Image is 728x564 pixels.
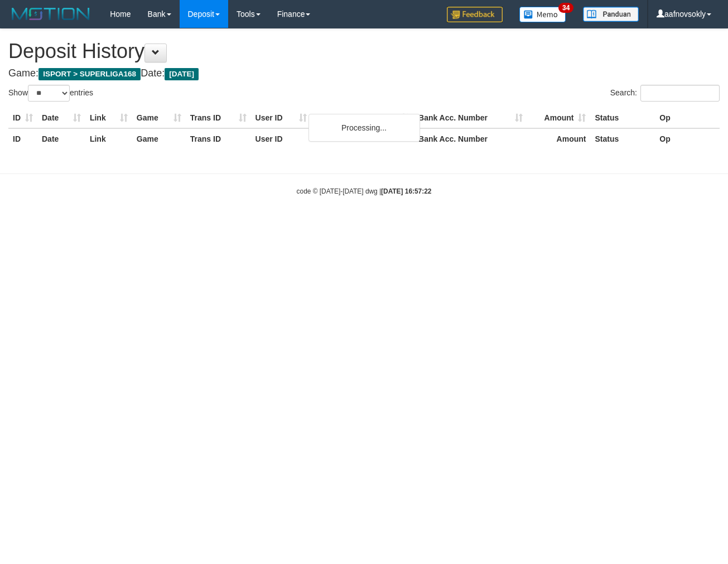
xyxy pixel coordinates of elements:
[85,108,132,128] th: Link
[610,85,720,102] label: Search:
[186,128,251,149] th: Trans ID
[28,85,70,102] select: Showentries
[414,128,527,149] th: Bank Acc. Number
[311,108,414,128] th: Bank Acc. Name
[186,108,251,128] th: Trans ID
[8,6,93,22] img: MOTION_logo.png
[519,7,566,22] img: Button%20Memo.svg
[8,108,37,128] th: ID
[251,128,312,149] th: User ID
[132,108,186,128] th: Game
[527,108,591,128] th: Amount
[381,187,431,195] strong: [DATE] 16:57:22
[8,85,93,102] label: Show entries
[558,3,573,13] span: 34
[8,68,720,79] h4: Game: Date:
[527,128,591,149] th: Amount
[297,187,432,195] small: code © [DATE]-[DATE] dwg |
[251,108,312,128] th: User ID
[8,40,720,62] h1: Deposit History
[640,85,720,102] input: Search:
[583,7,639,22] img: panduan.png
[38,68,141,80] span: ISPORT > SUPERLIGA168
[132,128,186,149] th: Game
[37,108,85,128] th: Date
[165,68,199,80] span: [DATE]
[655,108,720,128] th: Op
[37,128,85,149] th: Date
[8,128,37,149] th: ID
[308,114,420,142] div: Processing...
[590,108,655,128] th: Status
[590,128,655,149] th: Status
[447,7,503,22] img: Feedback.jpg
[414,108,527,128] th: Bank Acc. Number
[85,128,132,149] th: Link
[655,128,720,149] th: Op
